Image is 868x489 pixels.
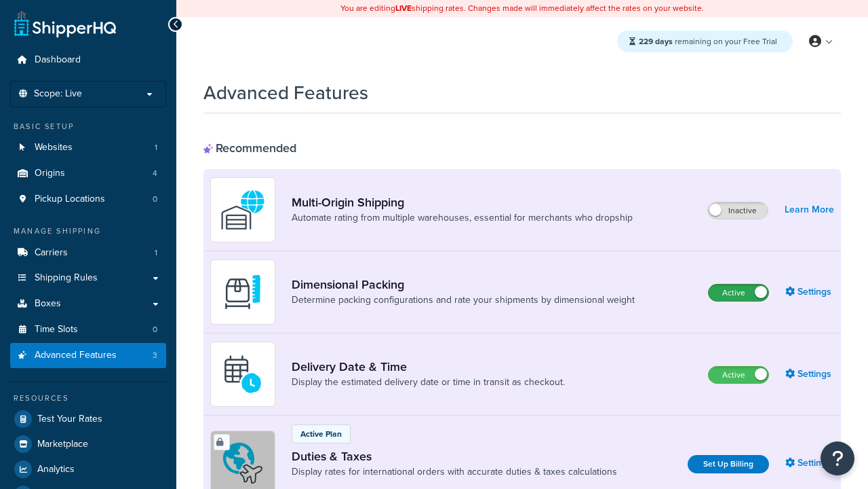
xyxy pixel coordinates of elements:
div: Resources [10,393,166,404]
div: Manage Shipping [10,225,166,237]
span: 1 [155,142,157,153]
a: Dimensional Packing [292,277,635,292]
span: Boxes [35,298,61,310]
span: remaining on your Free Trial [639,35,777,48]
img: WatD5o0RtDAAAAAElFTkSuQmCC [219,186,267,234]
span: Carriers [35,247,68,259]
a: Advanced Features3 [10,343,166,368]
span: Time Slots [35,324,78,336]
span: Analytics [37,464,75,475]
div: Recommended [203,141,296,156]
li: Pickup Locations [10,187,166,212]
a: Analytics [10,457,166,482]
span: Scope: Live [34,88,82,100]
h1: Advanced Features [203,79,368,106]
a: Automate rating from multiple warehouses, essential for merchants who dropship [292,211,633,225]
a: Delivery Date & Time [292,359,565,374]
span: Shipping Rules [35,272,98,284]
a: Learn More [785,200,834,219]
a: Settings [785,283,834,302]
img: gfkeb5ejjkALwAAAABJRU5ErkJggg== [219,350,267,398]
b: LIVE [395,2,412,14]
span: 3 [153,350,157,361]
span: 0 [153,324,157,336]
a: Test Your Rates [10,407,166,431]
a: Origins4 [10,161,166,186]
a: Determine packing configurations and rate your shipments by dimensional weight [292,293,635,307]
li: Time Slots [10,317,166,342]
a: Time Slots0 [10,317,166,342]
span: 4 [153,168,157,179]
span: Websites [35,142,73,153]
a: Marketplace [10,432,166,456]
a: Settings [785,365,834,384]
a: Dashboard [10,48,166,73]
a: Shipping Rules [10,266,166,291]
button: Open Resource Center [821,441,854,475]
span: Advanced Features [35,350,117,361]
label: Active [709,367,768,383]
a: Carriers1 [10,240,166,266]
a: Multi-Origin Shipping [292,195,633,210]
span: Origins [35,168,65,179]
li: Advanced Features [10,343,166,368]
label: Active [709,285,768,301]
a: Settings [785,454,834,473]
div: Basic Setup [10,121,166,132]
span: Marketplace [37,439,88,450]
img: DTVBYsAAAAAASUVORK5CYII= [219,268,267,316]
span: Dashboard [35,54,81,66]
li: Websites [10,135,166,160]
li: Carriers [10,240,166,266]
strong: 229 days [639,35,673,48]
a: Display the estimated delivery date or time in transit as checkout. [292,376,565,389]
a: Boxes [10,291,166,316]
a: Duties & Taxes [292,449,617,464]
span: Pickup Locations [35,194,105,205]
li: Origins [10,161,166,186]
span: Test Your Rates [37,414,102,425]
a: Pickup Locations0 [10,187,166,212]
span: 0 [153,194,157,205]
a: Websites1 [10,135,166,160]
label: Inactive [708,202,768,219]
p: Active Plan [300,428,342,440]
a: Set Up Billing [688,455,769,473]
a: Display rates for international orders with accurate duties & taxes calculations [292,465,617,479]
span: 1 [155,247,157,259]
